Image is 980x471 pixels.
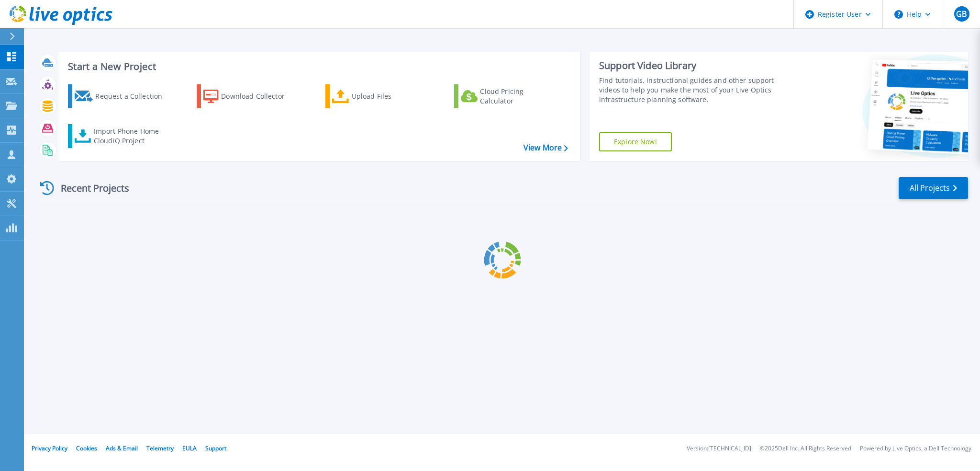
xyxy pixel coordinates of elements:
[37,176,142,200] div: Recent Projects
[325,84,432,108] a: Upload Files
[94,126,168,146] div: Import Phone Home CloudIQ Project
[182,444,197,452] a: EULA
[352,87,428,106] div: Upload Files
[599,76,793,104] div: Find tutorials, instructional guides and other support videos to help you make the most of your L...
[860,446,971,452] li: Powered by Live Optics, a Dell Technology
[599,59,793,72] div: Support Video Library
[760,446,851,452] li: © 2025 Dell Inc. All Rights Reserved
[454,84,561,108] a: Cloud Pricing Calculator
[95,87,172,106] div: Request a Collection
[480,87,557,106] div: Cloud Pricing Calculator
[221,87,298,106] div: Download Collector
[32,444,67,452] a: Privacy Policy
[205,444,226,452] a: Support
[106,444,138,452] a: Ads & Email
[687,446,751,452] li: Version: [TECHNICAL_ID]
[197,84,303,108] a: Download Collector
[68,84,175,108] a: Request a Collection
[899,177,968,199] a: All Projects
[146,444,174,452] a: Telemetry
[599,132,672,151] a: Explore Now!
[523,143,568,152] a: View More
[956,10,967,18] span: GB
[76,444,97,452] a: Cookies
[68,61,568,72] h3: Start a New Project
